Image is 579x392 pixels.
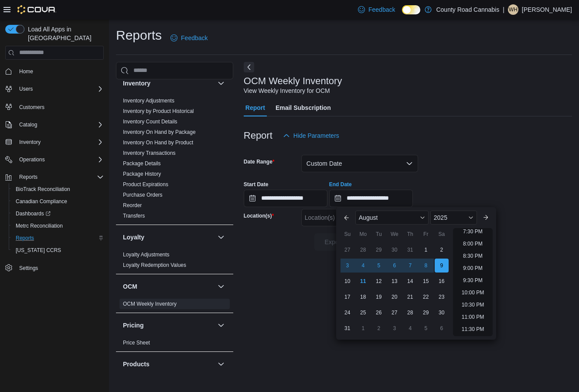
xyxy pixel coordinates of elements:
[123,251,170,258] span: Loyalty Adjustments
[9,183,107,195] button: BioTrack Reconciliation
[509,4,518,15] span: WH
[402,5,420,14] input: Dark Mode
[508,4,518,15] div: Wei Hu
[372,321,386,335] div: day-2
[388,227,402,241] div: We
[123,79,150,88] h3: Inventory
[435,227,449,241] div: Sa
[244,76,342,86] h3: OCM Weekly Inventory
[403,274,417,288] div: day-14
[341,290,354,304] div: day-17
[435,259,449,273] div: day-9
[419,290,433,304] div: day-22
[434,214,447,221] span: 2025
[419,227,433,241] div: Fr
[372,259,386,273] div: day-5
[9,232,107,244] button: Reports
[123,262,186,269] span: Loyalty Redemption Values
[123,321,214,330] button: Pricing
[503,4,504,15] p: |
[403,227,417,241] div: Th
[123,150,176,157] span: Inventory Transactions
[458,300,487,310] li: 10:30 PM
[19,85,33,92] span: Users
[123,339,150,346] span: Price Sheet
[123,160,161,167] span: Package Details
[123,140,193,146] a: Inventory On Hand by Product
[16,154,48,165] button: Operations
[12,245,65,256] a: [US_STATE] CCRS
[123,360,150,368] h3: Products
[403,306,417,320] div: day-28
[430,211,477,225] div: Button. Open the year selector. 2025 is currently selected.
[123,119,177,125] a: Inventory Count Details
[354,1,398,18] a: Feedback
[460,275,486,286] li: 9:30 PM
[123,150,176,156] a: Inventory Transactions
[2,83,107,95] button: Users
[436,4,499,15] p: County Road Cannabis
[123,181,168,187] a: Product Expirations
[388,290,402,304] div: day-20
[12,196,71,207] a: Canadian Compliance
[320,233,358,251] span: Export
[341,321,354,335] div: day-31
[276,99,331,116] span: Email Subscription
[16,102,48,112] a: Customers
[16,263,41,273] a: Settings
[123,139,193,146] span: Inventory On Hand by Product
[329,190,413,207] input: Press the down key to enter a popover containing a calendar. Press the escape key to close the po...
[116,27,162,44] h1: Reports
[2,262,107,274] button: Settings
[372,306,386,320] div: day-26
[19,174,37,181] span: Reports
[16,66,37,77] a: Home
[244,62,254,72] button: Next
[123,129,196,136] span: Inventory On Hand by Package
[123,79,214,88] button: Inventory
[403,243,417,257] div: day-31
[16,101,104,112] span: Customers
[123,282,137,291] h3: OCM
[123,171,161,177] a: Package History
[123,170,161,177] span: Package History
[2,153,107,166] button: Operations
[356,290,370,304] div: day-18
[9,220,107,232] button: Metrc Reconciliation
[17,5,56,14] img: Cova
[123,321,143,330] h3: Pricing
[123,282,214,291] button: OCM
[16,172,104,182] span: Reports
[116,95,233,225] div: Inventory
[16,119,41,130] button: Catalog
[244,190,327,207] input: Press the down key to open a popover containing a calendar.
[9,208,107,220] a: Dashboards
[19,68,33,75] span: Home
[522,4,572,15] p: [PERSON_NAME]
[16,137,104,147] span: Inventory
[16,119,104,130] span: Catalog
[9,195,107,208] button: Canadian Compliance
[19,139,41,146] span: Inventory
[341,274,354,288] div: day-10
[12,208,54,219] a: Dashboards
[372,227,386,241] div: Tu
[2,136,107,148] button: Inventory
[123,118,177,125] span: Inventory Count Details
[388,306,402,320] div: day-27
[216,232,226,242] button: Loyalty
[167,29,211,47] a: Feedback
[123,97,174,104] span: Inventory Adjustments
[16,222,63,229] span: Metrc Reconciliation
[435,274,449,288] div: day-16
[19,121,37,128] span: Catalog
[458,287,487,298] li: 10:00 PM
[356,227,370,241] div: Mo
[12,221,66,231] a: Metrc Reconciliation
[2,171,107,183] button: Reports
[372,274,386,288] div: day-12
[16,84,36,94] button: Users
[123,300,177,307] span: OCM Weekly Inventory
[435,290,449,304] div: day-23
[216,359,226,369] button: Products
